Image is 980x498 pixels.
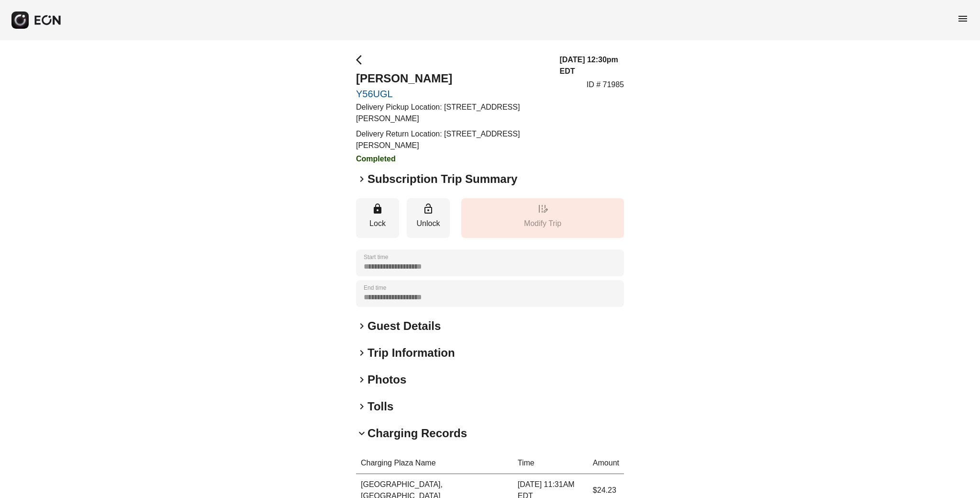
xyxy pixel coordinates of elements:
p: ID # 71985 [587,79,624,91]
span: keyboard_arrow_down [356,428,367,439]
h2: Subscription Trip Summary [367,171,517,187]
span: lock_open [423,203,434,215]
span: arrow_back_ios [356,54,367,66]
p: Delivery Pickup Location: [STREET_ADDRESS][PERSON_NAME] [356,102,548,124]
p: Lock [361,218,394,229]
p: Unlock [412,218,445,229]
span: keyboard_arrow_right [356,401,367,412]
p: Delivery Return Location: [STREET_ADDRESS][PERSON_NAME] [356,128,548,151]
span: keyboard_arrow_right [356,374,367,385]
span: keyboard_arrow_right [356,347,367,359]
button: Unlock [407,198,450,238]
th: Charging Plaza Name [356,453,513,474]
th: Time [513,453,588,474]
h2: Charging Records [367,426,467,441]
span: menu [957,13,969,24]
span: keyboard_arrow_right [356,320,367,332]
h2: [PERSON_NAME] [356,71,548,86]
th: Amount [588,453,624,474]
h2: Trip Information [367,345,455,361]
span: keyboard_arrow_right [356,173,367,185]
a: Y56UGL [356,88,548,100]
h3: Completed [356,153,548,165]
h2: Guest Details [367,318,441,334]
span: lock [372,203,383,215]
button: Lock [356,198,399,238]
h3: [DATE] 12:30pm EDT [559,54,624,77]
h2: Photos [367,372,406,387]
h2: Tolls [367,399,393,414]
